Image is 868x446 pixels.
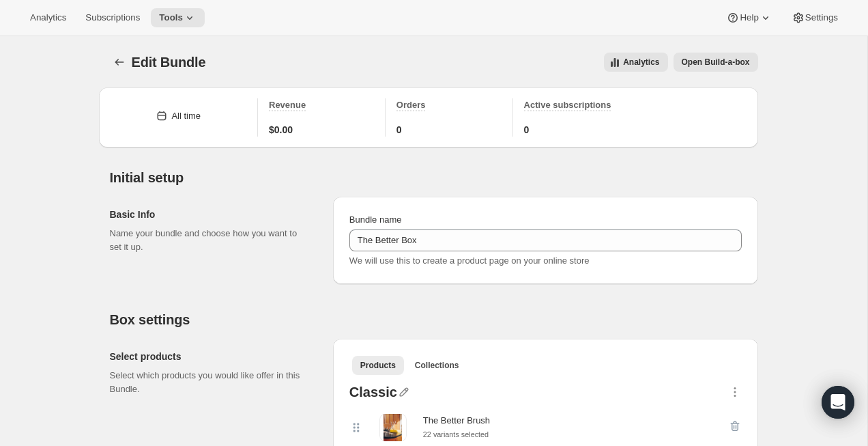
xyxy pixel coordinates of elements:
[85,12,140,23] span: Subscriptions
[132,55,206,70] span: Edit Bundle
[822,386,854,419] div: Open Intercom Messenger
[783,8,846,27] button: Settings
[77,8,148,27] button: Subscriptions
[718,8,780,27] button: Help
[415,360,459,371] span: Collections
[269,123,293,137] span: $0.00
[110,369,311,396] p: Select which products you would like offer in this Bundle.
[674,53,758,72] button: View links to open the build-a-box on the online store
[396,123,402,137] span: 0
[159,12,183,23] span: Tools
[349,255,590,266] span: We will use this to create a product page on your online store
[423,414,490,428] div: The Better Brush
[110,208,311,221] h2: Basic Info
[524,100,611,110] span: Active subscriptions
[110,227,311,254] p: Name your bundle and choose how you want to set it up.
[423,430,489,438] small: 22 variants selected
[349,385,397,403] div: Classic
[30,12,66,23] span: Analytics
[22,8,74,27] button: Analytics
[349,229,742,251] input: ie. Smoothie box
[524,123,530,137] span: 0
[623,57,659,68] span: Analytics
[110,169,758,186] h2: Initial setup
[349,214,402,225] span: Bundle name
[171,109,201,123] div: All time
[110,53,129,72] button: Bundles
[740,12,758,23] span: Help
[360,360,396,371] span: Products
[682,57,750,68] span: Open Build-a-box
[604,53,667,72] button: View all analytics related to this specific bundles, within certain timeframes
[269,100,306,110] span: Revenue
[805,12,838,23] span: Settings
[396,100,426,110] span: Orders
[151,8,205,27] button: Tools
[110,311,758,328] h2: Box settings
[110,350,311,363] h2: Select products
